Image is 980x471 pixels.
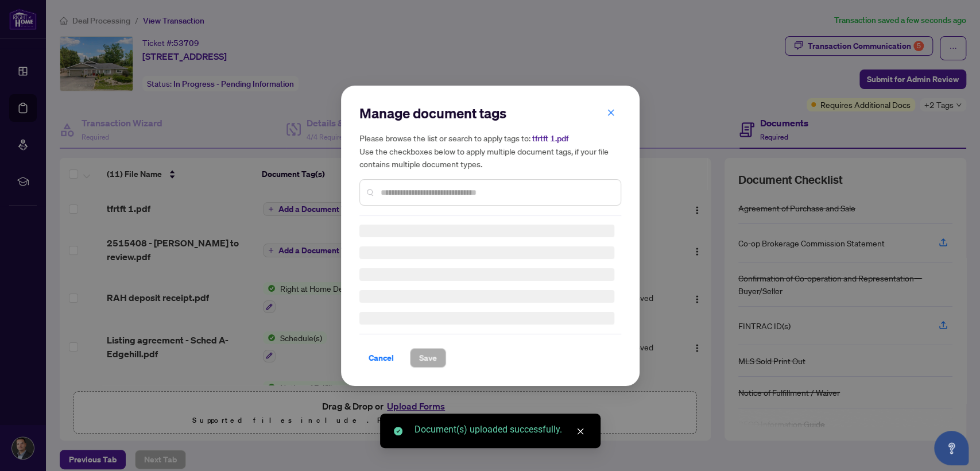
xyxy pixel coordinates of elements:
[369,349,394,367] span: Cancel
[574,425,587,438] a: Close
[576,427,584,435] span: close
[359,348,403,368] button: Cancel
[415,423,587,437] div: Document(s) uploaded successfully.
[410,348,446,368] button: Save
[934,431,969,465] button: Open asap
[359,104,621,122] h2: Manage document tags
[607,108,615,116] span: close
[532,133,568,144] span: tfrtft 1.pdf
[359,132,621,170] h5: Please browse the list or search to apply tags to: Use the checkboxes below to apply multiple doc...
[394,427,402,435] span: check-circle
